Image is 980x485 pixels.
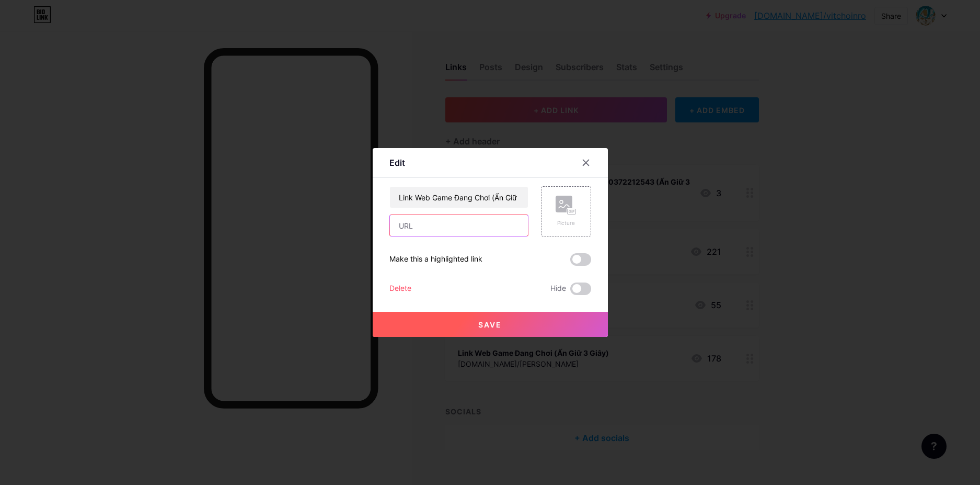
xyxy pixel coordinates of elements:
[389,283,411,295] div: Delete
[550,283,566,295] span: Hide
[389,156,405,169] div: Edit
[478,320,502,329] span: Save
[556,219,577,227] div: Picture
[390,215,528,236] input: URL
[390,187,528,208] input: Title
[373,312,608,337] button: Save
[389,253,482,266] div: Make this a highlighted link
